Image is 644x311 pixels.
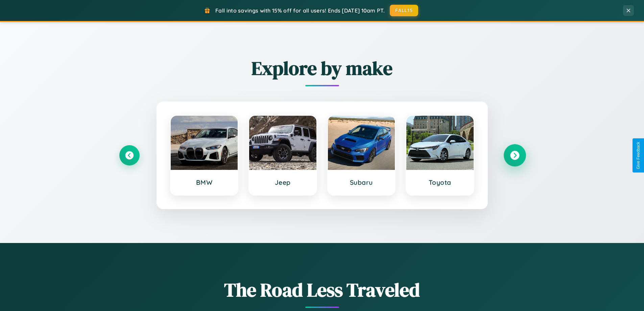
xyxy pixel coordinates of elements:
[119,277,525,303] h1: The Road Less Traveled
[636,142,641,169] div: Give Feedback
[177,178,231,186] h3: BMW
[215,7,385,14] span: Fall into savings with 15% off for all users! Ends [DATE] 10am PT.
[413,178,467,186] h3: Toyota
[256,178,310,186] h3: Jeep
[390,5,418,16] button: FALL15
[119,55,525,81] h2: Explore by make
[335,178,388,186] h3: Subaru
